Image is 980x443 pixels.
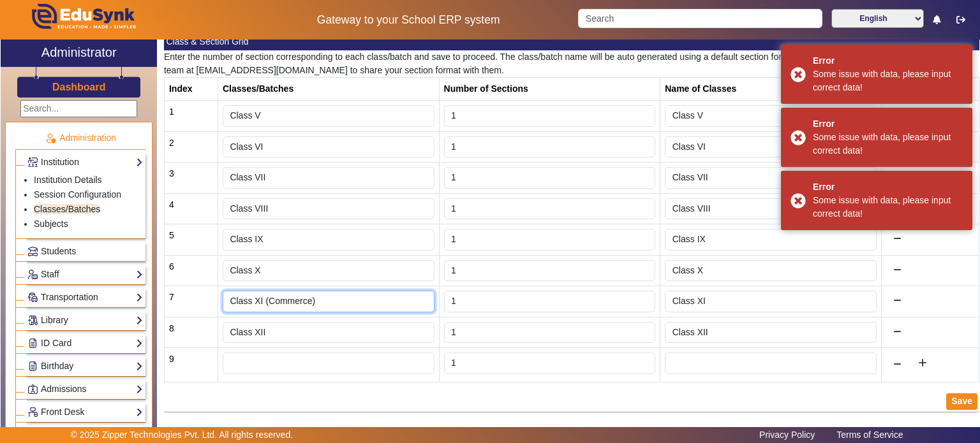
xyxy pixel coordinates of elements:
div: Error [813,54,963,68]
div: Error [813,117,963,131]
a: Classes/Batches [34,204,100,214]
a: Privacy Policy [753,426,821,443]
td: 8 [164,317,218,348]
td: 6 [164,255,218,286]
td: 2 [164,131,218,163]
mat-icon: add [916,356,929,369]
td: 1 [164,101,218,132]
a: Institution Details [34,175,102,185]
button: Save [946,393,977,410]
a: Subjects [34,219,68,229]
div: Some issue with data, please input correct data! [813,68,963,94]
a: Terms of Service [830,426,909,443]
th: Name of Classes [660,78,882,101]
div: Error [813,180,963,194]
td: 3 [164,163,218,194]
p: Enter the number of section corresponding to each class/batch and save to proceed. The class/batc... [164,50,979,77]
th: Classes/Batches [218,78,439,101]
div: Some issue with data, please input correct data! [813,194,963,221]
div: Some issue with data, please input correct data! [813,131,963,157]
th: Index [164,78,218,101]
a: Session Configuration [34,189,121,200]
td: 5 [164,224,218,256]
td: 9 [164,348,218,382]
td: 4 [164,193,218,224]
input: Search... [20,100,137,117]
th: Number of Sections [439,78,660,101]
img: Students.png [28,247,38,256]
a: Administrator [1,40,157,67]
span: Students [41,246,76,256]
p: Administration [15,131,145,145]
a: Students [27,244,143,259]
mat-card-header: Class & Section Grid [164,33,979,50]
input: Search [578,9,822,28]
a: Dashboard [52,80,107,94]
h3: Dashboard [52,81,106,93]
h5: Gateway to your School ERP system [252,13,565,27]
img: Administration.png [45,133,56,144]
p: © 2025 Zipper Technologies Pvt. Ltd. All rights reserved. [71,428,293,442]
td: 7 [164,286,218,317]
h2: Administrator [41,45,117,60]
